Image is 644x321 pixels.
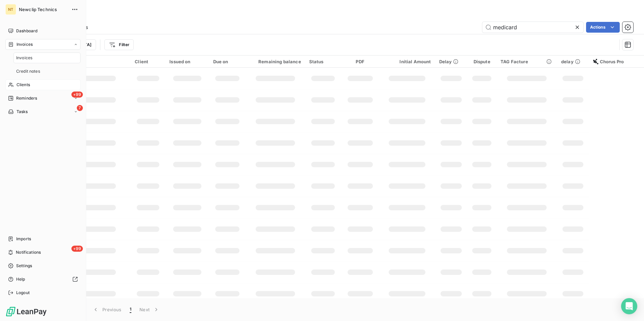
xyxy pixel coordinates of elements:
div: TAG Facture [501,59,553,64]
span: Settings [16,263,32,269]
div: NT [5,4,16,15]
div: Open Intercom Messenger [621,298,637,314]
a: Help [5,274,80,285]
span: Dashboard [16,28,37,34]
span: 1 [130,306,131,313]
div: Initial Amount [383,59,431,64]
span: Tasks [17,109,28,115]
span: +99 [71,92,83,98]
span: Imports [16,236,31,242]
span: Notifications [16,249,41,255]
span: Clients [17,82,30,88]
div: Dispute [471,59,492,64]
button: 1 [126,302,135,317]
button: Next [135,302,164,317]
span: Newclip Technics [19,7,67,12]
button: Filter [104,39,134,50]
span: Logout [16,290,30,296]
div: PDF [345,59,375,64]
img: Logo LeanPay [5,306,47,317]
div: Status [309,59,337,64]
span: Help [16,276,25,282]
span: +99 [71,246,83,252]
span: 7 [77,105,83,111]
button: Actions [586,22,620,33]
div: Due on [213,59,242,64]
span: Credit notes [16,68,40,74]
div: Issued on [169,59,205,64]
div: delay [561,59,585,64]
div: Client [135,59,161,64]
span: Reminders [16,95,37,101]
input: Search [482,22,583,33]
button: Previous [88,302,126,317]
span: Invoices [16,55,32,61]
span: Invoices [17,41,33,47]
div: Remaining balance [250,59,301,64]
div: Delay [439,59,463,64]
div: Chorus Pro [593,59,640,64]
